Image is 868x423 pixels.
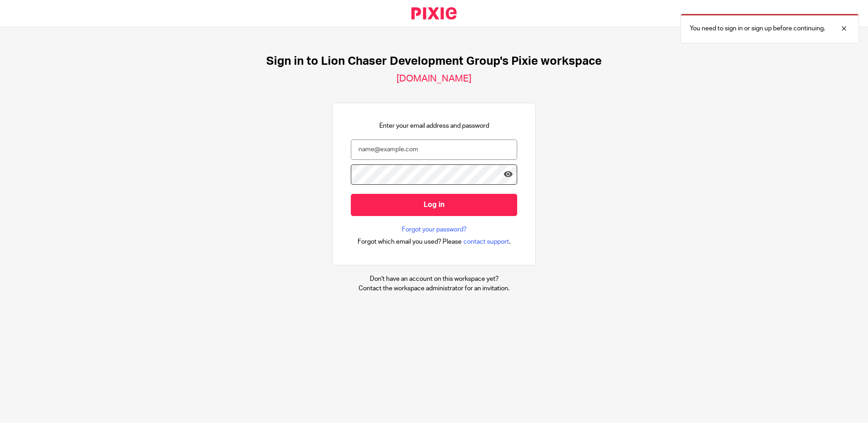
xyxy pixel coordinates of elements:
[351,194,517,216] input: Log in
[358,236,511,247] div: .
[463,237,509,246] span: contact support
[266,54,602,68] h1: Sign in to Lion Chaser Development Group's Pixie workspace
[359,284,509,293] p: Contact the workspace administrator for an invitation.
[402,225,467,234] a: Forgot your password?
[690,24,825,33] p: You need to sign in or sign up before continuing.
[359,274,509,284] p: Don't have an account on this workspace yet?
[351,139,517,160] input: name@example.com
[396,73,472,85] h2: [DOMAIN_NAME]
[379,121,489,130] p: Enter your email address and password
[358,237,462,246] span: Forgot which email you used? Please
